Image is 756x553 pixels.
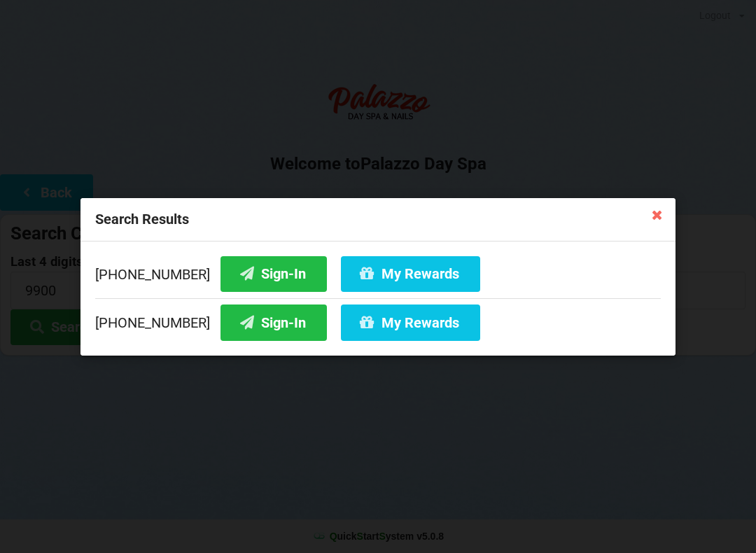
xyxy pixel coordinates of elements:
div: [PHONE_NUMBER] [95,255,661,297]
button: My Rewards [341,255,480,291]
button: Sign-In [220,255,327,291]
button: My Rewards [341,304,480,340]
div: [PHONE_NUMBER] [95,297,661,340]
div: Search Results [80,198,675,241]
button: Sign-In [220,304,327,340]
